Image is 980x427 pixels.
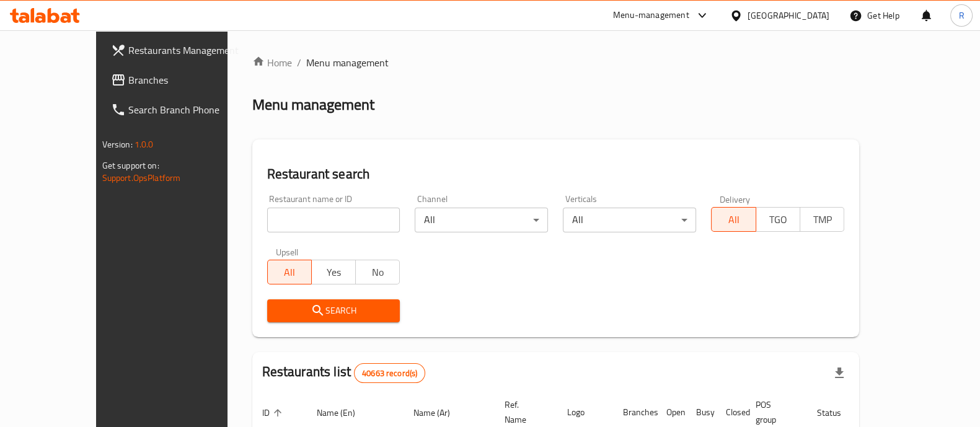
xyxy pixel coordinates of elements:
[135,136,154,152] span: 1.0.0
[102,157,159,174] span: Get support on:
[355,368,425,379] span: 40663 record(s)
[717,211,751,229] span: All
[354,363,425,383] div: Total records count
[297,55,301,70] li: /
[128,102,250,117] span: Search Branch Phone
[267,208,400,232] input: Search for restaurant name or ID..
[101,95,260,125] a: Search Branch Phone
[317,263,351,281] span: Yes
[252,95,374,115] h2: Menu management
[128,73,250,87] span: Branches
[306,55,389,70] span: Menu management
[101,65,260,95] a: Branches
[102,170,181,186] a: Support.OpsPlatform
[267,260,312,284] button: All
[267,299,400,322] button: Search
[128,43,250,58] span: Restaurants Management
[505,397,542,427] span: Ref. Name
[748,9,829,22] div: [GEOGRAPHIC_DATA]
[252,55,860,70] nav: breadcrumb
[800,207,844,232] button: TMP
[262,363,426,383] h2: Restaurants list
[311,260,356,284] button: Yes
[613,8,689,23] div: Menu-management
[262,405,286,420] span: ID
[317,405,371,420] span: Name (En)
[267,165,845,183] h2: Restaurant search
[355,260,400,284] button: No
[102,136,133,152] span: Version:
[276,247,299,256] label: Upsell
[277,303,391,319] span: Search
[756,397,792,427] span: POS group
[415,208,548,232] div: All
[756,207,800,232] button: TGO
[824,358,854,388] div: Export file
[252,55,292,70] a: Home
[761,211,795,229] span: TGO
[958,9,964,22] span: R
[711,207,756,232] button: All
[413,405,466,420] span: Name (Ar)
[563,208,696,232] div: All
[817,405,857,420] span: Status
[273,263,307,281] span: All
[101,35,260,65] a: Restaurants Management
[361,263,395,281] span: No
[805,211,839,229] span: TMP
[720,195,751,203] label: Delivery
